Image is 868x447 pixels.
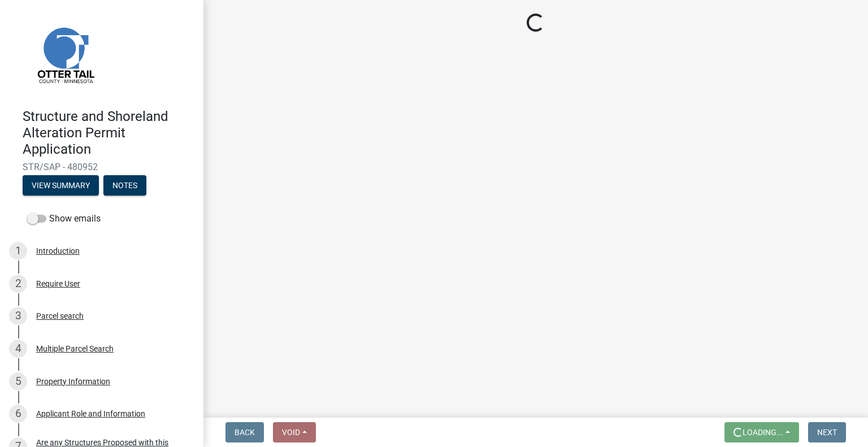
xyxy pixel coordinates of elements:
[9,242,27,260] div: 1
[9,405,27,423] div: 6
[235,428,255,437] span: Back
[103,175,146,196] button: Notes
[23,175,99,196] button: View Summary
[225,422,264,442] button: Back
[36,345,114,353] div: Multiple Parcel Search
[103,182,146,191] wm-modal-confirm: Notes
[9,340,27,358] div: 4
[282,428,300,437] span: Void
[36,247,80,255] div: Introduction
[743,428,783,437] span: Loading...
[36,280,80,288] div: Require User
[23,12,107,97] img: Otter Tail County, Minnesota
[23,109,194,157] h4: Structure and Shoreland Alteration Permit Application
[9,372,27,390] div: 5
[9,307,27,325] div: 3
[724,422,799,442] button: Loading...
[273,422,316,442] button: Void
[36,312,84,320] div: Parcel search
[9,275,27,293] div: 2
[817,428,837,437] span: Next
[36,377,110,385] div: Property Information
[808,422,846,442] button: Next
[36,410,145,418] div: Applicant Role and Information
[27,212,101,225] label: Show emails
[23,182,99,191] wm-modal-confirm: Summary
[23,162,181,172] span: STR/SAP - 480952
